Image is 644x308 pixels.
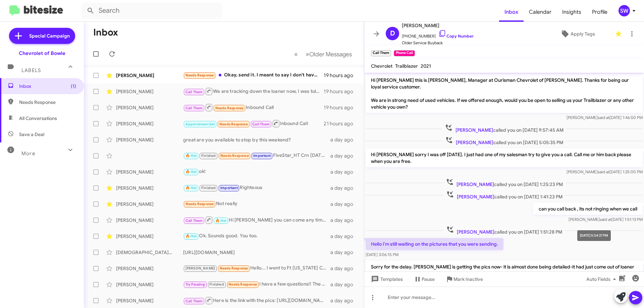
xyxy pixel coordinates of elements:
[371,50,391,56] small: Call Them
[183,184,330,192] div: Righteous
[116,104,183,111] div: [PERSON_NAME]
[440,273,488,285] button: Mark Inactive
[209,282,224,287] span: Finished
[613,5,637,16] button: SW
[330,185,359,191] div: a day ago
[201,186,216,190] span: Finished
[183,103,324,112] div: Inbound Call
[201,153,216,158] span: Finished
[183,71,324,79] div: Okay, send it. I meant to say I don't have a big payment. Sorry.
[116,88,183,95] div: [PERSON_NAME]
[443,190,565,200] span: called you on [DATE] 1:41:23 PM
[183,296,330,305] div: Here is the link with the pics: [URL][DOMAIN_NAME]
[185,90,203,94] span: Call Them
[366,261,643,280] p: Sorry for the delay. [PERSON_NAME] is getting the pics now- it is almost done being detailed-it h...
[442,124,566,133] span: called you on [DATE] 9:57:45 AM
[330,201,359,207] div: a day ago
[290,47,356,61] nav: Page navigation example
[402,40,474,46] span: Older Service Buyback
[619,5,630,16] div: SW
[116,217,183,224] div: [PERSON_NAME]
[185,106,203,110] span: Call Them
[456,139,493,145] span: [PERSON_NAME]
[324,120,359,127] div: 21 hours ago
[183,249,330,256] div: [URL][DOMAIN_NAME]
[116,249,183,256] div: [DEMOGRAPHIC_DATA][PERSON_NAME]
[533,203,643,215] p: can you call back , its not ringing when we call
[183,200,330,208] div: Not really
[442,136,566,146] span: called you on [DATE] 5:05:35 PM
[581,273,624,285] button: Auto Fields
[81,3,222,19] input: Search
[302,47,356,61] button: Next
[220,186,238,190] span: Important
[366,238,503,250] p: Hello I'm still waiting on the pictures that you were sending.
[569,217,643,222] span: [PERSON_NAME] [DATE] 1:51:13 PM
[366,148,643,167] p: Hi [PERSON_NAME] sorry I was off [DATE]. I just had one of my salesman try to give you a call. Ca...
[499,2,524,22] a: Inbox
[228,282,257,287] span: Needs Response
[183,216,330,224] div: Hi [PERSON_NAME] you can come any time- i was off [DATE] sorry
[598,115,609,120] span: said at
[366,74,643,113] p: Hi [PERSON_NAME] this is [PERSON_NAME], Manager at Ourisman Chevrolet of [PERSON_NAME]. Thanks fo...
[366,252,398,257] span: [DATE] 3:06:15 PM
[330,233,359,240] div: a day ago
[185,122,215,126] span: Appointment Set
[183,152,330,160] div: FiveStar_HT Crn [DATE] $3.7 +4.0 Crn [DATE] $3.7 +4.0 Bns [DATE] $9.73 +0.5 Bns [DATE] $9.68 +0.5
[19,83,76,89] span: Inbox
[183,87,324,96] div: We are tracking down the loaner now, I was told it was in detail but it is not. Once we have the ...
[294,50,298,58] span: «
[9,28,75,44] a: Special Campaign
[364,273,408,285] button: Templates
[185,299,203,303] span: Call Them
[457,194,494,200] span: [PERSON_NAME]
[577,230,611,241] div: [DATE] 5:54:27 PM
[93,27,118,38] h1: Inbox
[183,264,330,272] div: Hello... I went to Ft [US_STATE] Chevy and couldn't get financing with $1000 dollars down
[220,266,248,270] span: Needs Response
[21,67,41,73] span: Labels
[116,120,183,127] div: [PERSON_NAME]
[524,2,557,22] a: Calendar
[220,153,249,158] span: Needs Response
[183,168,330,176] div: ok!
[390,28,395,39] span: D
[215,106,244,110] span: Needs Response
[443,226,565,235] span: called you on [DATE] 1:51:28 PM
[422,273,435,285] span: Pause
[183,136,330,143] div: great are you available to stop by this weekend?
[421,63,431,69] span: 2021
[183,119,324,128] div: Inbound Call
[455,127,493,133] span: [PERSON_NAME]
[438,34,474,39] a: Copy Number
[557,2,587,22] span: Insights
[567,169,643,174] span: [PERSON_NAME] [DATE] 1:25:00 PM
[309,51,352,58] span: Older Messages
[116,169,183,175] div: [PERSON_NAME]
[330,169,359,175] div: a day ago
[116,201,183,207] div: [PERSON_NAME]
[183,281,330,288] div: I have a few questions!! The car needs a new battery to drive and needs a new latch .. is it elig...
[600,217,611,222] span: said at
[330,249,359,256] div: a day ago
[408,273,440,285] button: Pause
[330,217,359,224] div: a day ago
[370,273,403,285] span: Templates
[587,2,613,22] a: Profile
[185,266,215,270] span: [PERSON_NAME]
[252,122,270,126] span: Call Them
[571,28,595,40] span: Apply Tags
[185,219,203,223] span: Call Them
[306,50,309,58] span: »
[443,178,566,188] span: called you on [DATE] 1:25:23 PM
[330,136,359,143] div: a day ago
[324,88,359,95] div: 19 hours ago
[19,131,44,138] span: Save a Deal
[543,28,612,40] button: Apply Tags
[324,72,359,79] div: 19 hours ago
[116,265,183,272] div: [PERSON_NAME]
[19,99,76,106] span: Needs Response
[598,169,609,174] span: said at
